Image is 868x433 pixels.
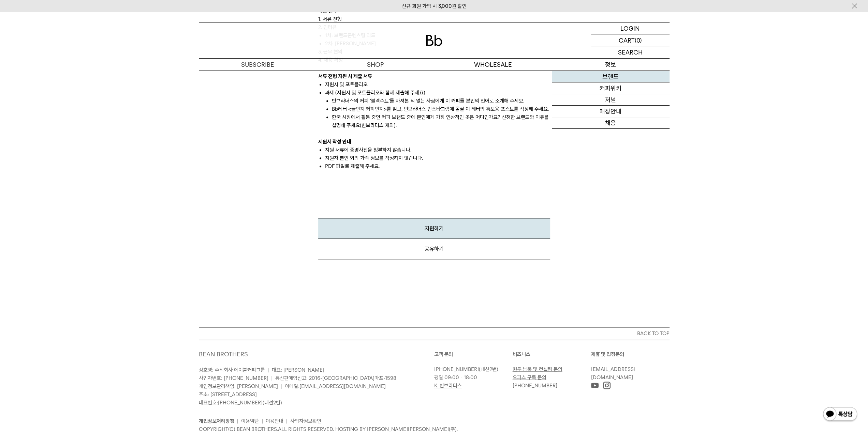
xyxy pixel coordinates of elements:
[318,139,351,145] b: 지원서 작성 안내
[552,117,670,129] a: 채용
[434,383,462,389] a: K. 빈브라더스
[325,162,550,170] li: PDF 파일로 제출해 주세요.
[325,146,550,154] li: 지원 서류에 증명사진을 첨부하지 않습니다.
[266,418,283,424] a: 이용안내
[199,59,317,71] a: SUBSCRIBE
[552,71,670,82] a: 브랜드
[591,34,670,46] a: CART (0)
[351,106,384,112] a: 꿀인지 커피인지
[290,418,321,424] a: 사업자정보확인
[552,59,670,71] p: 정보
[237,417,238,425] li: |
[434,366,479,372] a: [PHONE_NUMBER]
[434,59,552,71] p: WHOLESALE
[332,97,550,105] li: 빈브라더스의 커피 ‘블랙수트’를 마셔본 적 없는 사람에게 이 커피를 본인의 언어로 소개해 주세요.
[275,375,396,381] span: 통신판매업신고: 2016-[GEOGRAPHIC_DATA]마포-1598
[318,239,550,259] div: 공유하기
[272,367,324,373] span: 대표: [PERSON_NAME]
[513,383,557,389] a: [PHONE_NUMBER]
[262,417,263,425] li: |
[591,366,635,381] a: [EMAIL_ADDRESS][DOMAIN_NAME]
[325,154,550,162] li: 지원자 본인 외의 가족 정보를 작성하지 않습니다.
[402,3,467,9] a: 신규 회원 가입 시 3,000원 할인
[591,350,670,358] p: 제휴 및 입점문의
[199,391,257,398] span: 주소: [STREET_ADDRESS]
[199,400,282,406] span: 대표번호: (내선2번)
[822,406,858,423] img: 카카오톡 채널 1:1 채팅 버튼
[434,373,509,382] p: 평일 09:00 - 18:00
[332,105,550,113] li: Bb레터 < >를 읽고, 빈브라더스 인스타그램에 올릴 이 레터의 홍보용 포스트를 작성해 주세요.
[552,82,670,94] a: 커피위키
[513,366,562,372] a: 원두 납품 및 컨설팅 문의
[513,350,591,358] p: 비즈니스
[271,375,273,381] span: |
[318,218,550,239] a: 지원하기
[618,46,643,58] p: SEARCH
[281,383,282,389] span: |
[286,417,288,425] li: |
[332,113,550,129] li: 한국 시장에서 활동 중인 커피 브랜드 중에 본인에게 가장 인상적인 곳은 어디인가요? 선정한 브랜드와 이유를 설명해 주세요(빈브라더스 제외).
[434,350,513,358] p: 고객 문의
[325,89,550,97] li: 과제 (지원서 및 포트폴리오와 함께 제출해 주세요)
[552,106,670,117] a: 매장안내
[552,94,670,106] a: 저널
[199,351,248,358] a: BEAN BROTHERS
[199,418,234,424] a: 개인정보처리방침
[325,80,550,89] li: 지원서 및 포트폴리오
[199,327,670,340] button: BACK TO TOP
[199,367,265,373] span: 상호명: 주식회사 에이블커피그룹
[241,418,259,424] a: 이용약관
[434,365,509,373] p: (내선2번)
[620,22,640,34] p: LOGIN
[299,383,386,389] a: [EMAIL_ADDRESS][DOMAIN_NAME]
[619,34,635,46] p: CART
[268,367,269,373] span: |
[513,374,546,381] a: 오피스 구독 문의
[318,73,372,79] b: 서류 전형 지원 시 제출 서류
[218,400,263,406] a: [PHONE_NUMBER]
[285,383,386,389] span: 이메일:
[591,22,670,34] a: LOGIN
[317,59,434,71] a: SHOP
[426,35,442,46] img: 로고
[199,375,268,381] span: 사업자번호: [PHONE_NUMBER]
[199,383,278,389] span: 개인정보관리책임: [PERSON_NAME]
[635,34,642,46] p: (0)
